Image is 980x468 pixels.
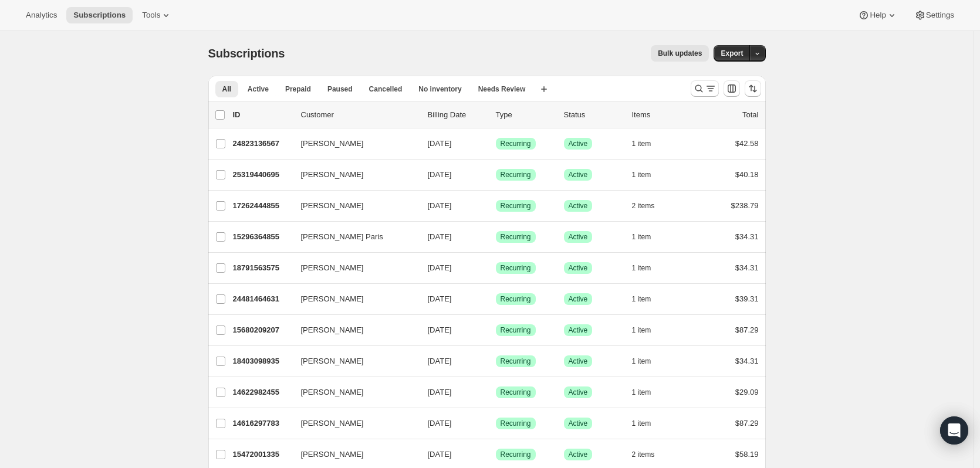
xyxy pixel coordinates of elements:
span: $40.18 [735,170,759,179]
span: $34.31 [735,263,759,272]
span: Active [569,294,588,304]
button: [PERSON_NAME] [294,165,411,184]
button: Sort the results [745,80,761,97]
div: 24823136567[PERSON_NAME][DATE]SuccessRecurringSuccessActive1 item$42.58 [233,135,759,152]
span: [PERSON_NAME] [301,355,364,367]
button: [PERSON_NAME] [294,321,411,340]
span: 1 item [632,263,651,273]
button: [PERSON_NAME] [294,134,411,153]
button: Export [714,45,750,62]
p: 18403098935 [233,355,292,367]
p: 25319440695 [233,169,292,181]
span: 1 item [632,419,651,428]
div: Open Intercom Messenger [940,416,968,445]
p: 18791563575 [233,262,292,274]
button: 1 item [632,135,664,152]
span: $58.19 [735,450,759,459]
button: Customize table column order and visibility [724,80,740,97]
span: 2 items [632,450,655,459]
p: 14616297783 [233,418,292,429]
div: 14622982455[PERSON_NAME][DATE]SuccessRecurringSuccessActive1 item$29.09 [233,384,759,401]
p: 15296364855 [233,231,292,243]
button: Search and filter results [691,80,719,97]
span: Recurring [501,388,531,397]
button: [PERSON_NAME] [294,414,411,433]
button: Settings [907,7,961,23]
span: Active [569,170,588,179]
button: Tools [135,7,179,23]
button: [PERSON_NAME] [294,445,411,464]
span: [DATE] [428,139,452,148]
div: 24481464631[PERSON_NAME][DATE]SuccessRecurringSuccessActive1 item$39.31 [233,291,759,307]
span: [PERSON_NAME] [301,138,364,150]
p: Total [742,109,758,121]
button: [PERSON_NAME] [294,290,411,308]
p: Billing Date [428,109,486,121]
span: Recurring [501,294,531,304]
span: [DATE] [428,357,452,365]
div: 15680209207[PERSON_NAME][DATE]SuccessRecurringSuccessActive1 item$87.29 [233,322,759,338]
span: [PERSON_NAME] [301,324,364,336]
span: 1 item [632,294,651,304]
span: Export [721,49,743,58]
span: Active [569,139,588,148]
span: Paused [327,84,353,94]
span: 1 item [632,170,651,179]
span: $34.31 [735,357,759,365]
span: Bulk updates [658,49,702,58]
div: Items [632,109,691,121]
span: [PERSON_NAME] [301,418,364,429]
span: Analytics [26,11,57,20]
span: Needs Review [478,84,526,94]
span: Subscriptions [208,47,285,60]
p: ID [233,109,292,121]
span: Settings [926,11,954,20]
span: Active [569,201,588,211]
span: 1 item [632,232,651,242]
span: [DATE] [428,388,452,396]
span: [DATE] [428,325,452,334]
button: 1 item [632,229,664,245]
span: Recurring [501,263,531,273]
span: [PERSON_NAME] Paris [301,231,383,243]
div: 18403098935[PERSON_NAME][DATE]SuccessRecurringSuccessActive1 item$34.31 [233,353,759,369]
span: [DATE] [428,419,452,428]
span: Recurring [501,170,531,179]
span: Active [569,357,588,366]
span: [DATE] [428,170,452,179]
div: IDCustomerBilling DateTypeStatusItemsTotal [233,109,759,121]
span: 2 items [632,201,655,211]
p: 24823136567 [233,138,292,150]
span: [PERSON_NAME] [301,169,364,181]
button: 1 item [632,167,664,183]
button: [PERSON_NAME] [294,259,411,277]
span: Recurring [501,139,531,148]
span: Active [569,325,588,335]
span: $34.31 [735,232,759,241]
p: 24481464631 [233,293,292,305]
span: Recurring [501,232,531,242]
span: [PERSON_NAME] [301,386,364,398]
span: [DATE] [428,263,452,272]
div: 14616297783[PERSON_NAME][DATE]SuccessRecurringSuccessActive1 item$87.29 [233,415,759,432]
span: [DATE] [428,201,452,210]
span: Active [569,450,588,459]
button: [PERSON_NAME] [294,383,411,402]
span: $87.29 [735,419,759,428]
button: 1 item [632,322,664,338]
p: 15680209207 [233,324,292,336]
span: $42.58 [735,139,759,148]
span: [DATE] [428,294,452,303]
button: 2 items [632,446,668,463]
span: $29.09 [735,388,759,396]
span: Cancelled [369,84,403,94]
span: Active [569,263,588,273]
p: 15472001335 [233,449,292,460]
span: Active [248,84,269,94]
span: Active [569,419,588,428]
span: Active [569,232,588,242]
span: Subscriptions [73,11,126,20]
p: 17262444855 [233,200,292,212]
div: 15296364855[PERSON_NAME] Paris[DATE]SuccessRecurringSuccessActive1 item$34.31 [233,229,759,245]
span: [DATE] [428,232,452,241]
